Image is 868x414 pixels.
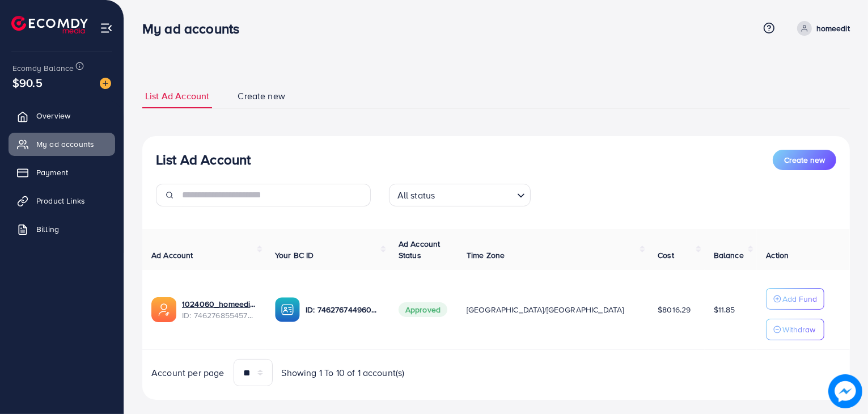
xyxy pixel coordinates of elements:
[142,20,248,37] h3: My ad accounts
[773,150,836,170] button: Create new
[238,90,285,103] span: Create new
[766,319,824,340] button: Withdraw
[658,250,674,261] span: Cost
[658,304,691,315] span: $8016.29
[467,250,505,261] span: Time Zone
[782,292,817,306] p: Add Fund
[9,161,115,184] a: Payment
[714,250,744,261] span: Balance
[828,374,862,408] img: image
[182,310,257,321] span: ID: 7462768554572742672
[151,297,176,322] img: ic-ads-acc.e4c84228.svg
[11,16,88,33] img: logo
[714,304,735,315] span: $11.85
[275,250,314,261] span: Your BC ID
[784,154,825,166] span: Create new
[782,323,815,336] p: Withdraw
[766,250,789,261] span: Action
[389,184,531,206] div: Search for option
[9,189,115,212] a: Product Links
[399,238,441,261] span: Ad Account Status
[12,62,74,74] span: Ecomdy Balance
[275,297,300,322] img: ic-ba-acc.ded83a64.svg
[282,366,405,379] span: Showing 1 To 10 of 1 account(s)
[399,302,447,317] span: Approved
[12,74,43,91] span: $90.5
[182,298,257,322] div: <span class='underline'>1024060_homeedit7_1737561213516</span></br>7462768554572742672
[467,304,624,315] span: [GEOGRAPHIC_DATA]/[GEOGRAPHIC_DATA]
[36,110,70,121] span: Overview
[9,218,115,240] a: Billing
[36,138,94,150] span: My ad accounts
[156,151,251,168] h3: List Ad Account
[395,187,438,204] span: All status
[766,288,824,310] button: Add Fund
[145,90,209,103] span: List Ad Account
[36,223,59,235] span: Billing
[36,167,68,178] span: Payment
[100,22,113,35] img: menu
[816,22,850,35] p: homeedit
[793,21,850,36] a: homeedit
[151,366,225,379] span: Account per page
[151,250,193,261] span: Ad Account
[100,78,111,89] img: image
[182,298,257,310] a: 1024060_homeedit7_1737561213516
[306,303,380,316] p: ID: 7462767449604177937
[9,133,115,155] a: My ad accounts
[438,185,512,204] input: Search for option
[36,195,85,206] span: Product Links
[9,104,115,127] a: Overview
